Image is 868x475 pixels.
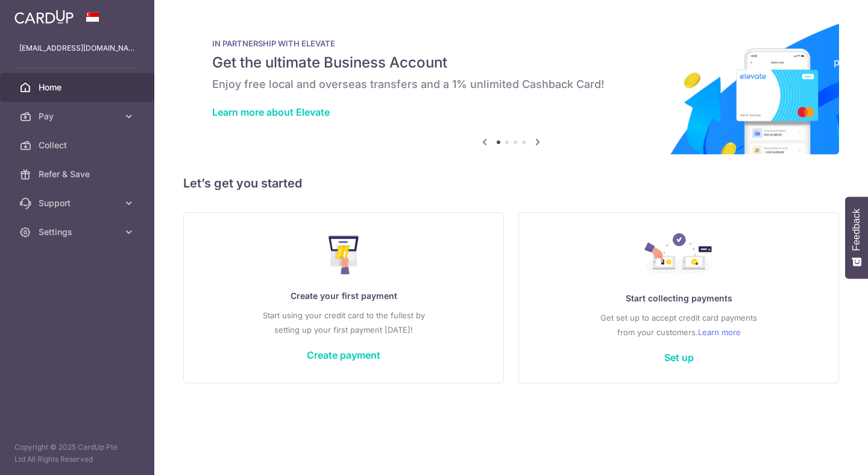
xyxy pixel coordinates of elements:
img: CardUp [14,10,74,24]
p: Create your first payment [208,289,479,303]
span: Settings [39,226,118,238]
span: Feedback [851,209,862,251]
img: Make Payment [329,236,359,274]
span: Refer & Save [39,168,118,180]
span: Pay [39,110,118,122]
a: Set up [664,351,694,363]
h5: Let’s get you started [183,174,839,193]
a: Create payment [307,349,380,361]
span: Support [39,197,118,209]
p: Start collecting payments [543,291,814,306]
img: Collect Payment [644,233,713,277]
p: Get set up to accept credit card payments from your customers. [543,310,814,339]
p: IN PARTNERSHIP WITH ELEVATE [212,39,810,48]
button: Feedback - Show survey [845,197,868,278]
p: Start using your credit card to the fullest by setting up your first payment [DATE]! [208,308,479,337]
span: Collect [39,139,118,151]
h5: Get the ultimate Business Account [212,53,810,72]
h6: Enjoy free local and overseas transfers and a 1% unlimited Cashback Card! [212,77,810,92]
a: Learn more [698,325,741,339]
p: [EMAIL_ADDRESS][DOMAIN_NAME] [19,42,135,54]
a: Learn more about Elevate [212,106,330,118]
span: Home [39,81,118,93]
img: Renovation banner [183,19,839,154]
